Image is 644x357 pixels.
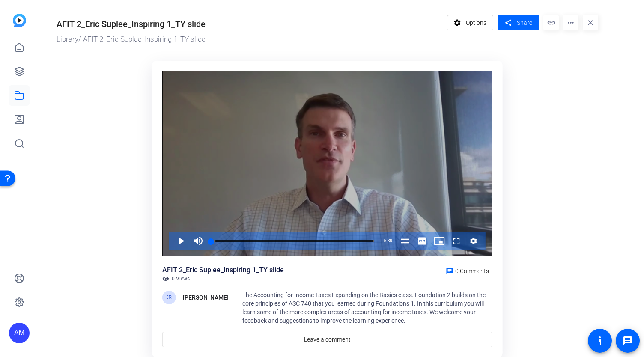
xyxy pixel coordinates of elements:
span: The Accounting for Income Taxes Expanding on the Basics class. Foundation 2 builds on the core pr... [242,292,486,324]
div: / AFIT 2_Eric Suplee_Inspiring 1_TY slide [57,34,443,45]
mat-icon: chat [446,267,453,275]
div: Progress Bar [211,240,374,242]
button: Options [447,15,494,30]
mat-icon: link [543,15,559,30]
span: 0 Comments [455,268,489,274]
button: Share [498,15,539,30]
button: Picture-in-Picture [431,232,448,250]
a: Library [57,35,78,43]
mat-icon: share [503,17,513,29]
img: blue-gradient.svg [13,14,26,27]
span: Share [517,18,532,27]
a: 0 Comments [442,265,492,275]
mat-icon: accessibility [595,336,605,346]
div: AM [9,323,30,343]
span: 0 Views [172,275,190,282]
button: Captions [414,232,431,250]
mat-icon: close [583,15,598,30]
span: Options [466,15,486,31]
span: Leave a comment [304,335,351,344]
span: 5:39 [384,238,392,243]
button: Mute [190,232,207,250]
button: Fullscreen [448,232,465,250]
button: Chapters [397,232,414,250]
div: [PERSON_NAME] [183,292,229,303]
span: - [382,238,384,243]
div: JR [162,291,176,304]
div: Video Player [162,71,492,257]
mat-icon: message [623,336,633,346]
button: Play [173,232,190,250]
mat-icon: settings [452,15,463,31]
a: Leave a comment [162,332,492,347]
mat-icon: visibility [162,275,169,282]
div: AFIT 2_Eric Suplee_Inspiring 1_TY slide [57,18,206,30]
div: AFIT 2_Eric Suplee_Inspiring 1_TY slide [162,265,284,275]
mat-icon: more_horiz [563,15,578,30]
